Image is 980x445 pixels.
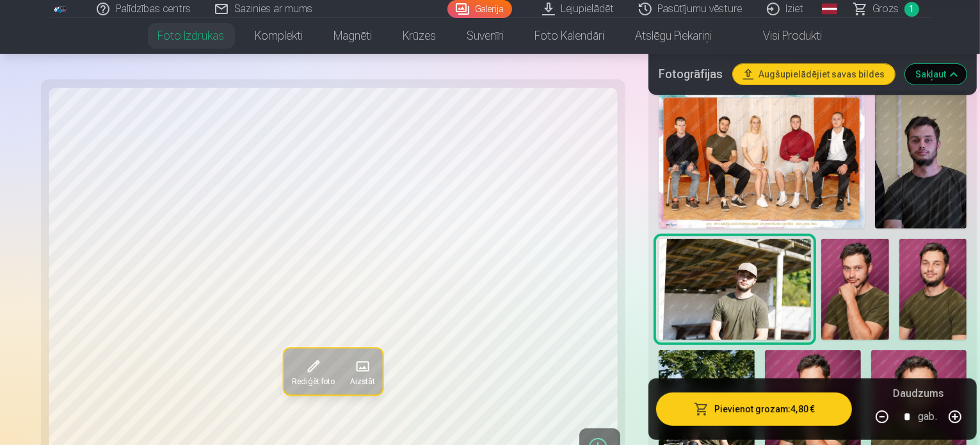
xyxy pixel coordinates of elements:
button: Rediģēt foto [284,349,342,395]
a: Foto kalendāri [520,18,620,54]
div: gab. [918,401,937,432]
a: Visi produkti [728,18,838,54]
a: Krūzes [388,18,452,54]
a: Magnēti [319,18,388,54]
a: Atslēgu piekariņi [620,18,728,54]
h5: Daudzums [893,386,944,401]
span: Grozs [873,1,899,17]
button: Aizstāt [342,349,382,395]
img: /fa1 [54,5,68,13]
span: Rediģēt foto [291,377,334,387]
a: Suvenīri [452,18,520,54]
button: Sakļaut [905,64,967,85]
span: Aizstāt [349,377,374,387]
button: Pievienot grozam:4,80 € [656,392,852,426]
a: Komplekti [240,18,319,54]
button: Augšupielādējiet savas bildes [733,64,895,85]
a: Foto izdrukas [143,18,240,54]
h5: Fotogrāfijas [659,65,723,83]
span: 1 [904,2,919,17]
